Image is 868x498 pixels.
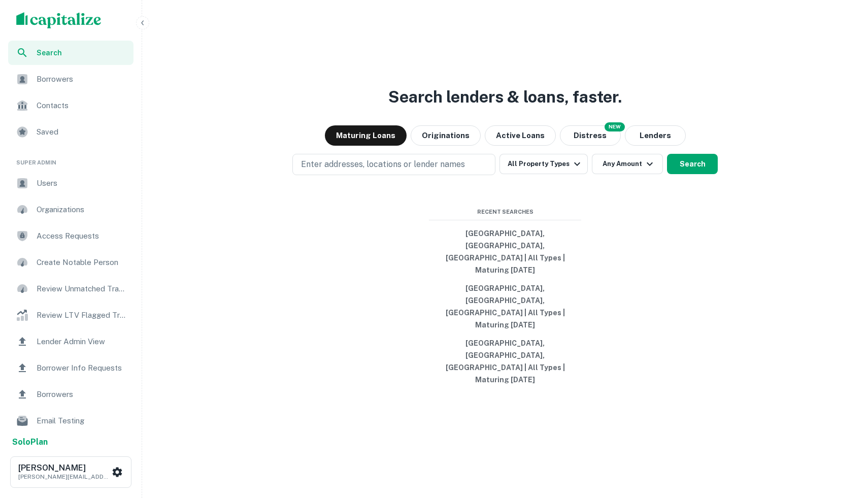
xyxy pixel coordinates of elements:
p: [PERSON_NAME][EMAIL_ADDRESS][PERSON_NAME][DOMAIN_NAME] [18,472,110,481]
span: Lender Admin View [37,336,127,348]
span: Review Unmatched Transactions [37,283,127,295]
a: SoloPlan [12,436,48,448]
span: Recent Searches [429,208,581,216]
iframe: Chat Widget [817,417,868,466]
a: Organizations [8,197,133,222]
a: Borrowers [8,382,133,407]
a: Review Unmatched Transactions [8,277,133,301]
a: Create Notable Person [8,250,133,275]
a: Review LTV Flagged Transactions [8,303,133,327]
button: Search distressed loans with lien and other non-mortgage details. [560,125,621,146]
span: Access Requests [37,230,127,242]
a: Users [8,171,133,195]
span: Contacts [37,99,127,112]
h3: Search lenders & loans, faster. [388,85,622,109]
button: Lenders [625,125,686,146]
h6: [PERSON_NAME] [18,464,110,472]
a: Search [8,41,133,65]
span: Search [37,47,127,58]
a: Access Requests [8,224,133,248]
p: Enter addresses, locations or lender names [301,158,465,171]
span: Organizations [37,204,127,216]
button: Originations [411,125,481,146]
button: Enter addresses, locations or lender names [292,154,495,175]
a: Contacts [8,93,133,118]
strong: Solo Plan [12,437,48,447]
a: Borrowers [8,67,133,91]
span: Saved [37,126,127,138]
div: NEW [605,122,625,131]
span: Email Testing [37,415,127,427]
span: Borrower Info Requests [37,362,127,374]
span: Borrowers [37,388,127,401]
button: Active Loans [485,125,556,146]
button: [GEOGRAPHIC_DATA], [GEOGRAPHIC_DATA], [GEOGRAPHIC_DATA] | All Types | Maturing [DATE] [429,279,581,334]
a: Email Testing [8,409,133,433]
span: Users [37,177,127,189]
button: [GEOGRAPHIC_DATA], [GEOGRAPHIC_DATA], [GEOGRAPHIC_DATA] | All Types | Maturing [DATE] [429,224,581,279]
button: [GEOGRAPHIC_DATA], [GEOGRAPHIC_DATA], [GEOGRAPHIC_DATA] | All Types | Maturing [DATE] [429,334,581,389]
a: Borrower Info Requests [8,356,133,380]
button: Any Amount [592,154,663,174]
span: Borrowers [37,73,127,85]
button: All Property Types [499,154,588,174]
span: Review LTV Flagged Transactions [37,309,127,321]
a: Lender Admin View [8,329,133,354]
button: [PERSON_NAME][PERSON_NAME][EMAIL_ADDRESS][PERSON_NAME][DOMAIN_NAME] [10,456,131,488]
img: capitalize-logo.png [16,12,102,28]
a: Saved [8,120,133,144]
span: Create Notable Person [37,256,127,269]
button: Maturing Loans [325,125,407,146]
button: Search [667,154,718,174]
li: Super Admin [8,146,133,171]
